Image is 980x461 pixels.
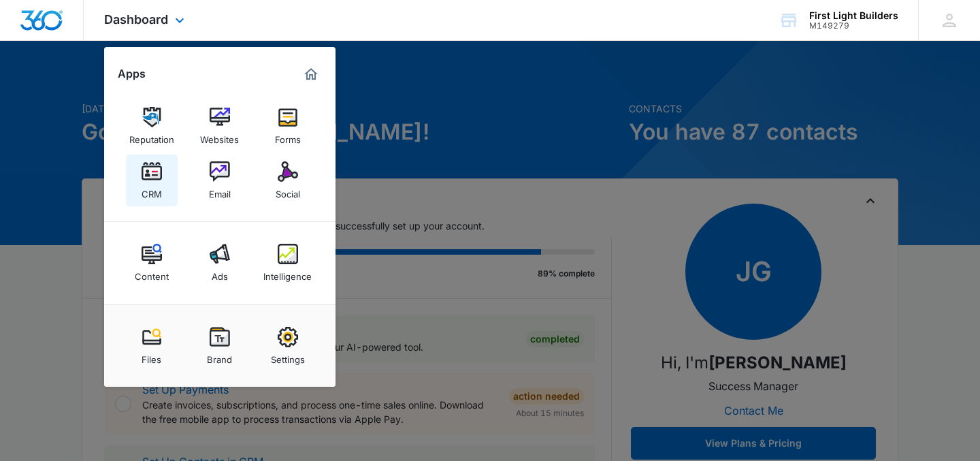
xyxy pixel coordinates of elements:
a: Ads [194,237,246,289]
div: Brand [207,347,232,365]
div: Reputation [129,127,174,145]
a: Websites [194,100,246,152]
div: Content [135,264,169,282]
div: account id [809,21,898,31]
a: Forms [262,100,314,152]
a: Brand [194,320,246,372]
a: Social [262,155,314,206]
div: Settings [271,347,305,365]
div: Forms [275,127,301,145]
div: Intelligence [263,264,312,282]
div: CRM [142,182,162,200]
span: Dashboard [104,12,168,27]
div: account name [809,10,898,21]
div: Social [276,182,300,200]
a: Reputation [126,100,178,152]
a: Marketing 360® Dashboard [300,63,322,85]
a: Content [126,237,178,289]
a: CRM [126,155,178,206]
div: Files [142,347,161,365]
a: Settings [262,320,314,372]
div: Websites [200,127,239,145]
h2: Apps [118,67,146,80]
div: Ads [212,264,228,282]
a: Email [194,155,246,206]
a: Files [126,320,178,372]
div: Email [209,182,231,200]
a: Intelligence [262,237,314,289]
